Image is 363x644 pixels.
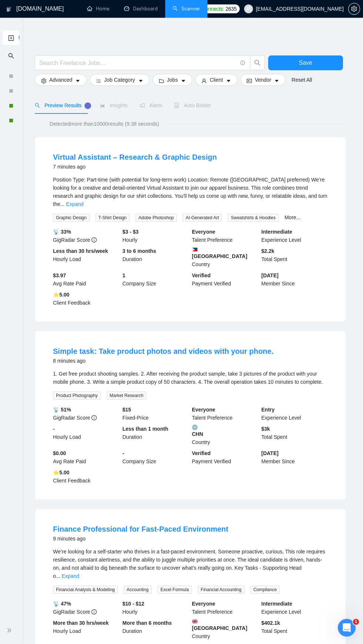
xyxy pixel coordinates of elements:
[192,272,211,278] b: Verified
[35,103,40,108] span: search
[157,586,192,594] span: Excel Formula
[53,407,71,413] b: 📡 51%
[353,619,359,625] span: 1
[190,425,260,446] div: Country
[51,247,121,268] div: Hourly Load
[246,6,251,11] span: user
[66,201,83,207] a: Expand
[260,425,330,446] div: Total Spent
[53,370,328,386] div: 1. Get free product shooting samples. 2. After receiving the product sample, take 3 pictures of t...
[140,102,163,108] span: Alerts
[53,470,69,475] b: ⭐️ 5.00
[53,586,118,594] span: Financial Analysis & Modeling
[192,425,197,430] img: 🌐
[51,425,121,446] div: Hourly Load
[96,214,130,222] span: T-Shirt Design
[53,347,273,355] a: Simple task: Take product photos and videos with your phone.
[348,6,360,12] a: setting
[121,406,191,422] div: Fixed-Price
[51,271,121,288] div: Avg Rate Paid
[167,76,178,84] span: Jobs
[192,450,211,456] b: Verified
[8,30,14,45] a: New Scanner
[53,620,109,626] b: More than 30 hrs/week
[250,55,265,70] button: search
[247,78,252,84] span: idcard
[51,600,121,616] div: GigRadar Score
[53,356,273,365] div: 8 minutes ago
[53,392,101,400] span: Product Photography
[100,102,127,108] span: Insights
[3,30,19,45] li: New Scanner
[136,214,177,222] span: Adobe Photoshop
[56,573,60,579] span: ...
[90,74,149,86] button: barsJob Categorycaret-down
[51,468,121,485] div: Client Feedback
[51,291,121,307] div: Client Feedback
[3,48,19,128] li: My Scanners
[123,620,172,626] b: More than 6 months
[53,549,325,579] span: We’re looking for a self-starter who thrives in a fast-paced environment. Someone proactive, curi...
[192,229,215,235] b: Everyone
[53,177,327,207] span: Position Type: Part-time (with potential for long-term work) Location: Remote ([GEOGRAPHIC_DATA] ...
[262,272,279,278] b: [DATE]
[190,247,260,268] div: Country
[192,619,197,624] img: 🇬🇧
[53,548,328,580] div: We’re looking for a self-starter who thrives in a fast-paced environment. Someone proactive, curi...
[53,292,69,298] b: ⭐️ 5.00
[121,600,191,616] div: Hourly
[51,449,121,465] div: Avg Rate Paid
[250,60,264,66] span: search
[121,228,191,244] div: Hourly
[192,425,259,437] b: CHN
[121,425,191,446] div: Duration
[104,76,135,84] span: Job Category
[192,247,259,259] b: [GEOGRAPHIC_DATA]
[190,406,260,422] div: Talent Preference
[250,586,280,594] span: Compliance
[138,78,143,84] span: caret-down
[75,78,80,84] span: caret-down
[260,247,330,268] div: Total Spent
[202,78,207,84] span: user
[210,76,223,84] span: Client
[61,573,79,579] a: Expand
[124,6,158,12] a: dashboardDashboard
[255,76,271,84] span: Vendor
[349,6,360,12] span: setting
[35,74,87,86] button: settingAdvancedcaret-down
[91,237,97,243] span: info-circle
[51,619,121,640] div: Hourly Load
[260,228,330,244] div: Experience Level
[123,272,126,278] b: 1
[49,76,72,84] span: Advanced
[35,102,88,108] span: Preview Results
[262,601,292,607] b: Intermediate
[262,426,270,432] b: $ 3k
[262,229,292,235] b: Intermediate
[195,74,237,86] button: userClientcaret-down
[226,5,237,13] span: 2635
[53,601,71,607] b: 📡 47%
[348,3,360,15] button: setting
[123,229,139,235] b: $3 - $3
[53,153,217,161] a: Virtual Assistant – Research & Graphic Design
[159,78,164,84] span: folder
[262,620,280,626] b: $ 402.1k
[192,619,259,631] b: [GEOGRAPHIC_DATA]
[240,74,286,86] button: idcardVendorcaret-down
[53,214,90,222] span: Graphic Design
[123,601,144,607] b: $10 - $12
[96,78,101,84] span: bars
[260,406,330,422] div: Experience Level
[174,102,211,108] span: Auto Bidder
[121,271,191,288] div: Company Size
[198,586,244,594] span: Financial Accounting
[53,162,217,171] div: 7 minutes ago
[190,228,260,244] div: Talent Preference
[53,229,71,235] b: 📡 33%
[60,201,64,207] span: ...
[192,407,215,413] b: Everyone
[153,74,193,86] button: folderJobscaret-down
[192,247,197,252] img: 🇵🇭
